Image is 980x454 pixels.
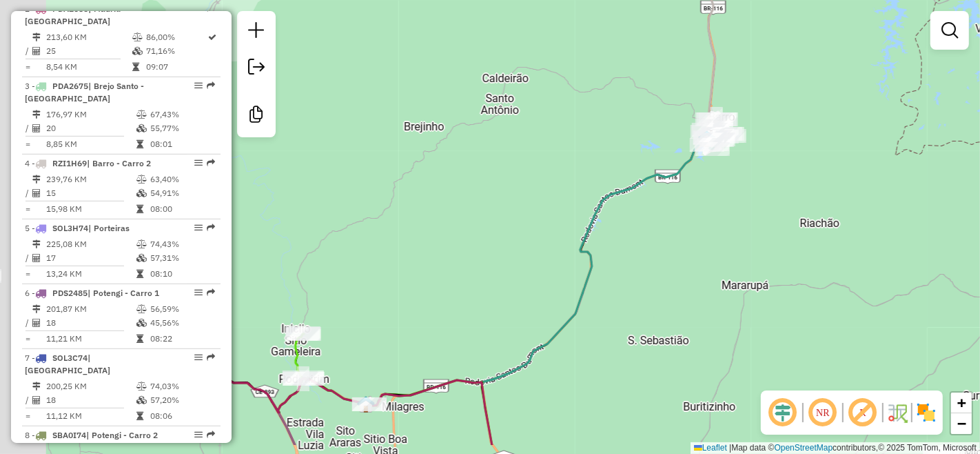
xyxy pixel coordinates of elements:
[32,124,41,132] i: Total de Atividades
[243,101,270,132] a: Criar modelo
[52,223,88,233] span: SOL3H74
[25,223,130,233] span: 5 -
[150,332,215,346] td: 08:22
[194,159,203,167] em: Opções
[145,30,207,44] td: 86,00%
[25,409,32,423] td: =
[45,108,136,121] td: 176,97 KM
[136,240,147,248] i: % de utilização do peso
[145,60,207,74] td: 09:07
[52,158,87,168] span: RZI1H69
[32,305,41,313] i: Distância Total
[207,159,215,167] em: Rota exportada
[150,172,215,186] td: 63,40%
[243,17,270,48] a: Nova sessão e pesquisa
[150,251,215,265] td: 57,31%
[145,44,207,58] td: 71,16%
[194,353,203,362] em: Opções
[32,175,41,184] i: Distância Total
[32,319,41,327] i: Total de Atividades
[150,137,215,151] td: 08:01
[45,237,136,251] td: 225,08 KM
[45,332,136,346] td: 11,21 KM
[25,267,32,281] td: =
[132,63,139,71] i: Tempo total em rota
[136,254,147,262] i: % de utilização da cubagem
[243,53,270,84] a: Exportar sessão
[25,353,110,375] span: 7 -
[698,130,716,148] img: PA BARRO
[136,270,143,278] i: Tempo total em rota
[150,267,215,281] td: 08:10
[45,60,132,74] td: 8,54 KM
[45,409,136,423] td: 11,12 KM
[691,442,980,454] div: Map data © contributors,© 2025 TomTom, Microsoft
[357,395,375,413] img: PA MILAGRES
[207,81,215,90] em: Rota exportada
[25,137,32,151] td: =
[136,205,143,213] i: Tempo total em rota
[32,189,41,197] i: Total de Atividades
[45,393,136,407] td: 18
[806,396,839,429] span: Ocultar NR
[846,396,879,429] span: Exibir rótulo
[25,202,32,216] td: =
[915,402,937,424] img: Exibir/Ocultar setores
[52,288,88,298] span: PDS2485
[951,413,972,434] a: Zoom out
[52,81,88,91] span: PDA2675
[729,443,731,453] span: |
[25,288,159,298] span: 6 -
[86,430,158,440] span: | Potengi - Carro 2
[766,396,799,429] span: Ocultar deslocamento
[25,186,32,200] td: /
[207,353,215,362] em: Rota exportada
[194,431,203,439] em: Opções
[32,382,41,391] i: Distância Total
[45,137,136,151] td: 8,85 KM
[136,189,147,197] i: % de utilização da cubagem
[45,251,136,265] td: 17
[52,353,88,363] span: SOL3C74
[45,30,132,44] td: 213,60 KM
[32,254,41,262] i: Total de Atividades
[150,379,215,393] td: 74,03%
[136,382,147,391] i: % de utilização do peso
[207,431,215,439] em: Rota exportada
[136,396,147,404] i: % de utilização da cubagem
[45,267,136,281] td: 13,24 KM
[150,108,215,121] td: 67,43%
[150,237,215,251] td: 74,43%
[209,33,217,41] i: Rota otimizada
[25,81,144,103] span: 3 -
[136,319,147,327] i: % de utilização da cubagem
[136,335,143,343] i: Tempo total em rota
[45,44,132,58] td: 25
[150,121,215,135] td: 55,77%
[951,393,972,413] a: Zoom in
[25,158,151,168] span: 4 -
[207,288,215,297] em: Rota exportada
[45,379,136,393] td: 200,25 KM
[150,202,215,216] td: 08:00
[25,251,32,265] td: /
[132,47,143,55] i: % de utilização da cubagem
[957,415,966,432] span: −
[150,409,215,423] td: 08:06
[25,332,32,346] td: =
[25,44,32,58] td: /
[136,412,143,420] i: Tempo total em rota
[45,202,136,216] td: 15,98 KM
[957,394,966,411] span: +
[886,402,908,424] img: Fluxo de ruas
[45,121,136,135] td: 20
[32,110,41,119] i: Distância Total
[775,443,833,453] a: OpenStreetMap
[52,430,86,440] span: SBA0I74
[194,224,203,232] em: Opções
[150,186,215,200] td: 54,91%
[936,17,963,44] a: Exibir filtros
[32,240,41,248] i: Distância Total
[150,302,215,316] td: 56,59%
[136,124,147,132] i: % de utilização da cubagem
